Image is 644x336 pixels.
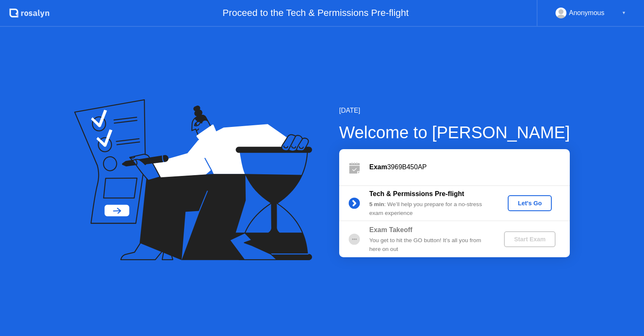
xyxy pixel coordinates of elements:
[508,195,552,211] button: Let's Go
[339,120,570,145] div: Welcome to [PERSON_NAME]
[507,236,552,243] div: Start Exam
[369,190,464,197] b: Tech & Permissions Pre-flight
[339,106,570,116] div: [DATE]
[369,162,570,172] div: 3969B450AP
[504,231,556,247] button: Start Exam
[569,8,605,18] div: Anonymous
[369,201,384,207] b: 5 min
[369,200,490,217] div: : We’ll help you prepare for a no-stress exam experience
[622,8,626,18] div: ▼
[511,200,548,207] div: Let's Go
[369,236,490,253] div: You get to hit the GO button! It’s all you from here on out
[369,163,387,171] b: Exam
[369,226,413,233] b: Exam Takeoff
